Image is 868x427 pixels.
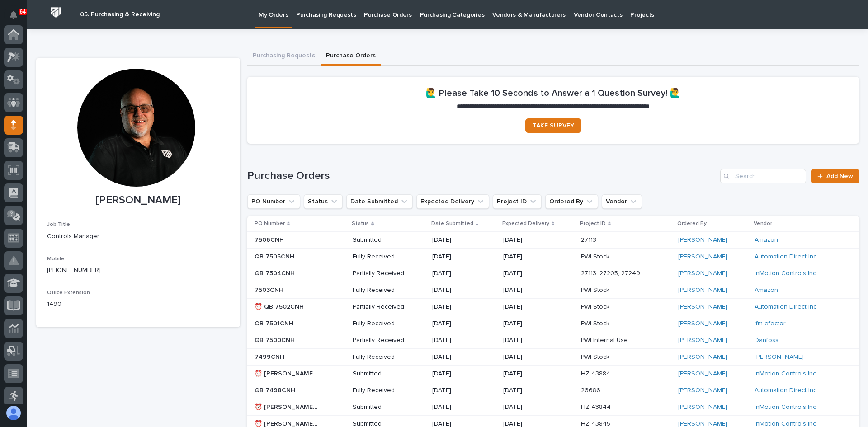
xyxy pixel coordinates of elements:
[533,122,574,129] span: TAKE SURVEY
[247,232,859,249] tr: 7506CNH7506CNH Submitted[DATE][DATE]2711327113 [PERSON_NAME] Amazon
[416,194,489,209] button: Expected Delivery
[47,232,229,241] p: Controls Manager
[432,303,496,311] p: [DATE]
[581,368,612,378] p: HZ 43884
[755,320,786,328] a: ifm efector
[755,387,816,394] a: Automation Direct Inc
[247,315,859,332] tr: QB 7501CNHQB 7501CNH Fully Received[DATE][DATE]PWI StockPWI Stock [PERSON_NAME] ifm efector
[754,219,772,229] p: Vendor
[503,370,568,378] p: [DATE]
[247,194,300,209] button: PO Number
[678,286,727,294] a: [PERSON_NAME]
[47,194,229,207] p: [PERSON_NAME]
[581,251,611,261] p: PWI Stock
[432,236,496,244] p: [DATE]
[255,385,297,394] p: QB 7498CNH
[432,286,496,294] p: [DATE]
[353,270,417,277] p: Partially Received
[503,270,568,277] p: [DATE]
[811,169,859,183] a: Add New
[255,301,306,311] p: ⏰ QB 7502CNH
[493,194,542,209] button: Project ID
[503,320,568,328] p: [DATE]
[247,299,859,315] tr: ⏰ QB 7502CNH⏰ QB 7502CNH Partially Received[DATE][DATE]PWI StockPWI Stock [PERSON_NAME] Automatio...
[247,382,859,399] tr: QB 7498CNHQB 7498CNH Fully Received[DATE][DATE]2668626686 [PERSON_NAME] Automation Direct Inc
[353,320,417,328] p: Fully Received
[678,236,727,244] a: [PERSON_NAME]
[678,404,727,411] a: [PERSON_NAME]
[4,5,23,24] button: Notifications
[353,353,417,361] p: Fully Received
[755,353,804,361] a: [PERSON_NAME]
[353,370,417,378] p: Submitted
[755,404,816,411] a: InMotion Controls Inc
[545,194,598,209] button: Ordered By
[502,219,549,229] p: Expected Delivery
[353,236,417,244] p: Submitted
[677,219,707,229] p: Ordered By
[425,88,681,99] h2: 🙋‍♂️ Please Take 10 Seconds to Answer a 1 Question Survey! 🙋‍♂️
[678,303,727,311] a: [PERSON_NAME]
[47,300,229,309] p: 1490
[47,256,65,262] span: Mobile
[47,222,70,227] span: Job Title
[755,303,816,311] a: Automation Direct Inc
[432,337,496,344] p: [DATE]
[353,404,417,411] p: Submitted
[47,267,101,273] a: [PHONE_NUMBER]
[255,352,286,361] p: 7499CNH
[255,335,297,344] p: QB 7500CNH
[503,353,568,361] p: [DATE]
[755,236,778,244] a: Amazon
[602,194,642,209] button: Vendor
[247,399,859,416] tr: ⏰ [PERSON_NAME] (InMotion [DATE])⏰ [PERSON_NAME] (InMotion [DATE]) Submitted[DATE][DATE]HZ 43844H...
[255,251,296,261] p: QB 7505CNH
[581,268,647,277] p: 27113, 27205, 27249, 27259, 27302
[755,270,816,277] a: InMotion Controls Inc
[255,368,321,378] p: ⏰ Verbal Charlie (InMotion 9/11/25)
[353,303,417,311] p: Partially Received
[581,352,611,361] p: PWI Stock
[581,285,611,294] p: PWI Stock
[503,337,568,344] p: [DATE]
[525,118,581,133] a: TAKE SURVEY
[581,402,613,411] p: HZ 43844
[432,387,496,394] p: [DATE]
[678,353,727,361] a: [PERSON_NAME]
[678,270,727,277] a: [PERSON_NAME]
[580,219,606,229] p: Project ID
[346,194,413,209] button: Date Submitted
[503,303,568,311] p: [DATE]
[432,270,496,277] p: [DATE]
[304,194,343,209] button: Status
[352,219,369,229] p: Status
[247,366,859,382] tr: ⏰ [PERSON_NAME] (InMotion [DATE])⏰ [PERSON_NAME] (InMotion [DATE]) Submitted[DATE][DATE]HZ 43884H...
[255,318,295,328] p: QB 7501CNH
[432,320,496,328] p: [DATE]
[432,370,496,378] p: [DATE]
[4,404,23,422] button: users-avatar
[581,335,630,344] p: PWI Internal Use
[720,169,806,183] input: Search
[755,253,816,261] a: Automation Direct Inc
[678,387,727,394] a: [PERSON_NAME]
[581,385,602,394] p: 26686
[503,286,568,294] p: [DATE]
[353,387,417,394] p: Fully Received
[432,253,496,261] p: [DATE]
[255,402,321,411] p: ⏰ Verbal Charlie (InMotion 9/9/25)
[47,290,90,296] span: Office Extension
[247,349,859,366] tr: 7499CNH7499CNH Fully Received[DATE][DATE]PWI StockPWI Stock [PERSON_NAME] [PERSON_NAME]
[47,4,64,21] img: Workspace Logo
[247,47,321,66] button: Purchasing Requests
[353,337,417,344] p: Partially Received
[20,9,26,15] p: 64
[255,235,286,244] p: 7506CNH
[321,47,381,66] button: Purchase Orders
[247,282,859,299] tr: 7503CNH7503CNH Fully Received[DATE][DATE]PWI StockPWI Stock [PERSON_NAME] Amazon
[503,387,568,394] p: [DATE]
[678,320,727,328] a: [PERSON_NAME]
[755,286,778,294] a: Amazon
[503,236,568,244] p: [DATE]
